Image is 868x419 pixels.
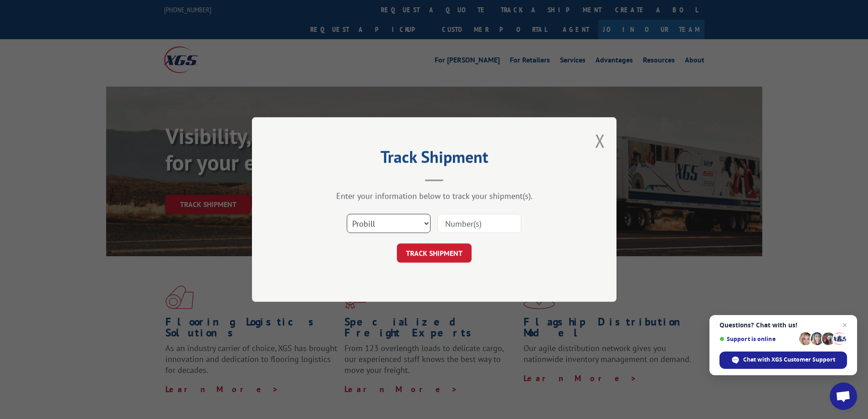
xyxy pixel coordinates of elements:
div: Chat with XGS Customer Support [719,352,847,369]
h2: Track Shipment [298,150,571,168]
span: Questions? Chat with us! [719,321,847,329]
input: Number(s) [437,214,521,233]
button: Close modal [595,129,605,153]
span: Close chat [839,320,850,331]
span: Support is online [719,336,796,342]
span: Chat with XGS Customer Support [743,356,835,364]
button: TRACK SHIPMENT [397,243,472,263]
div: Open chat [830,383,857,410]
div: Enter your information below to track your shipment(s). [298,191,571,201]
